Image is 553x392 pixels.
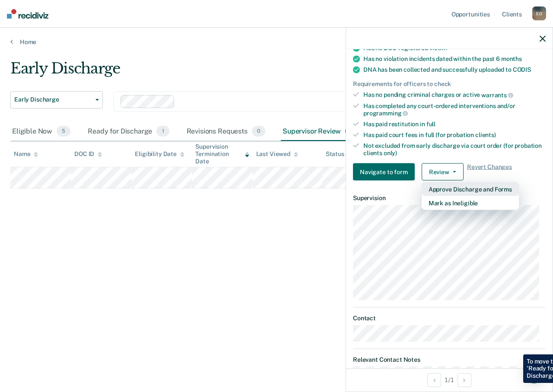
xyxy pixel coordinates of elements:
[10,60,508,84] div: Early Discharge
[422,182,519,196] button: Approve Discharge and Forms
[256,150,298,158] div: Last Viewed
[195,143,249,165] div: Supervision Termination Date
[353,163,415,181] button: Navigate to form
[363,66,546,73] div: DNA has been collected and successfully uploaded to
[10,38,543,46] a: Home
[363,142,546,156] div: Not excluded from early discharge via court order (for probation clients
[422,163,464,181] button: Review
[353,163,418,181] a: Navigate to form link
[481,92,513,99] span: warrants
[135,150,184,158] div: Eligibility Date
[363,121,546,128] div: Has paid restitution in
[467,163,512,181] span: Revert Changes
[524,363,544,383] div: Open Intercom Messenger
[363,131,546,139] div: Has paid court fees in full (for probation
[252,126,265,137] span: 0
[384,149,397,156] span: only)
[281,122,360,141] div: Supervisor Review
[14,150,38,158] div: Name
[86,122,171,141] div: Ready for Discharge
[10,122,72,141] div: Eligible Now
[532,6,546,20] div: E D
[353,194,546,202] dt: Supervision
[422,196,519,210] button: Mark as Ineligible
[7,9,48,19] img: Recidiviz
[429,45,447,51] span: victim
[501,55,522,62] span: months
[326,150,344,158] div: Status
[353,356,546,363] dt: Relevant Contact Notes
[426,121,435,127] span: full
[14,96,92,103] span: Early Discharge
[363,102,546,117] div: Has completed any court-ordered interventions and/or
[363,55,546,63] div: Has no violation incidents dated within the past 6
[475,131,496,138] span: clients)
[353,80,546,88] div: Requirements for officers to check
[185,122,267,141] div: Revisions Requests
[513,66,531,73] span: CODIS
[427,373,441,387] button: Previous Opportunity
[363,110,408,117] span: programming
[74,150,102,158] div: DOC ID
[353,315,546,322] dt: Contact
[346,368,553,391] div: 1 / 1
[363,91,546,99] div: Has no pending criminal charges or active
[156,126,169,137] span: 1
[57,126,70,137] span: 5
[458,373,471,387] button: Next Opportunity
